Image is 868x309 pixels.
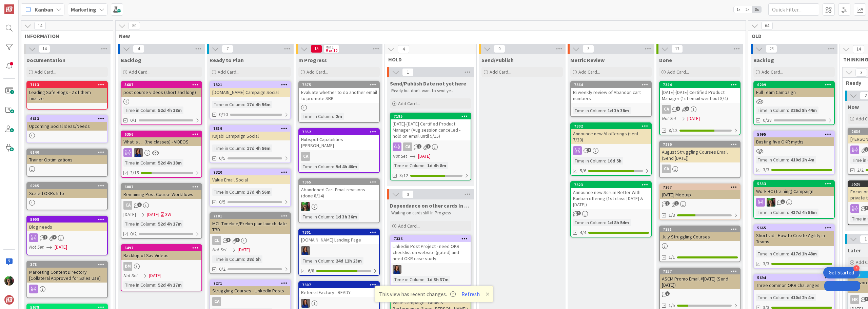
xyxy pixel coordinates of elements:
[155,107,156,114] span: :
[210,212,291,274] a: 7101MCL Timeline/Prelim plan launch date TBDCLNot Set[DATE]Time in Column:38d 5h0/2
[245,255,262,263] div: 38d 5h
[27,262,107,283] div: 378Marketing Content Directory [Collateral Approved for Sales Use]
[121,131,201,137] div: 6356
[212,144,244,152] div: Time in Column
[663,82,740,87] div: 7344
[754,187,834,196] div: Work BC (Training) Campaign
[123,107,155,114] div: Time in Column
[156,107,183,114] div: 52d 4h 18m
[299,129,379,150] div: 7352Hubspot Capabilities - [PERSON_NAME]
[676,107,680,111] span: 2
[580,229,586,236] span: 4/4
[571,82,651,103] div: 7364Bi weekly review of Abandon cart numbers
[571,123,651,144] div: 7302Announce new AI offerings (sent 7/30)
[754,198,834,207] div: SL
[52,235,57,239] span: 4
[685,107,689,111] span: 3
[788,156,789,163] span: :
[299,185,379,200] div: Abandoned Cart Email revisions (done 8/14)
[299,82,379,103] div: 7375Evaluate whether to do another email to promote SBK
[27,82,107,88] div: 7113
[213,214,290,218] div: 7101
[767,198,775,207] img: SL
[756,209,788,216] div: Time in Column
[662,105,671,114] div: CA
[762,69,783,75] span: Add Card...
[121,81,202,125] a: 5687post course videos (short and long)Time in Column:52d 4h 18m0/1
[29,244,44,250] i: Not Set
[571,88,651,103] div: Bi weekly review of Abandon cart numbers
[754,82,834,97] div: 6209Full Team Campaign
[27,88,107,103] div: Leading Safe Blogs - 2 of them finalize
[393,162,425,169] div: Time in Column
[669,254,675,261] span: 1/1
[121,244,202,291] a: 6497Backlog of Sav VideosBMNot Set[DATE]Time in Column:52d 4h 17m
[235,238,240,242] span: 1
[334,163,359,170] div: 9d 4h 46m
[663,185,740,190] div: 7267
[301,213,333,220] div: Time in Column
[299,135,379,150] div: Hubspot Capabilities - [PERSON_NAME]
[213,126,290,131] div: 7319
[238,246,250,253] span: [DATE]
[391,113,471,140] div: 7185[DATE]-[DATE] Certified Product Manager (Aug session cancelled - hold on email until 9/15)
[660,165,740,173] div: CA
[763,260,769,267] span: 3/3
[43,235,47,239] span: 2
[573,157,605,165] div: Time in Column
[302,82,379,87] div: 7375
[578,69,600,75] span: Add Card...
[121,131,202,178] a: 6356What is … (the classes) - VIDEOSSLTime in Column:52d 4h 18m3/15
[391,142,471,151] div: CA
[210,125,290,140] div: 7319Kajabi Campaign Social
[123,220,155,228] div: Time in Column
[121,131,201,146] div: 6356What is … (the classes) - VIDEOS
[399,172,408,179] span: 8/12
[27,149,107,164] div: 6140Trainer Optimizations
[27,189,107,198] div: Scaled OKRs Info
[155,220,156,228] span: :
[123,201,132,210] div: CA
[121,245,201,260] div: 6497Backlog of Sav Videos
[210,175,290,184] div: Value Email Social
[660,148,740,162] div: August Struggling Courses Email (Send [DATE])
[659,226,741,262] a: 7281July Struggling Courses1/1
[669,212,675,219] span: 1/3
[30,116,107,121] div: 6613
[660,88,740,103] div: [DATE]-[DATE] Certified Product Manager (1st email went out 8/4)
[301,113,333,120] div: Time in Column
[417,144,421,149] span: 2
[391,236,471,242] div: 7336
[687,115,700,122] span: [DATE]
[245,101,272,108] div: 17d 4h 56m
[299,179,379,185] div: 7365
[756,107,788,114] div: Time in Column
[754,181,834,187] div: 5533
[763,166,769,173] span: 3/3
[129,69,151,75] span: Add Card...
[574,182,651,187] div: 7323
[753,224,835,269] a: 5665Short vid - How to Create Agility in TeamsTime in Column:417d 1h 48m3/3
[244,255,245,263] span: :
[27,223,107,231] div: Blog needs
[299,229,379,244] div: 7301[DOMAIN_NAME] Landing Page
[302,130,379,134] div: 7352
[302,230,379,235] div: 7301
[121,262,201,271] div: BM
[26,261,108,298] a: 378Marketing Content Directory [Collateral Approved for Sales Use]
[754,231,834,246] div: Short vid - How to Create Agility in Teams
[245,188,272,196] div: 17d 4h 56m
[301,257,333,265] div: Time in Column
[302,180,379,185] div: 7365
[213,82,290,87] div: 7321
[662,165,671,173] div: CA
[571,188,651,209] div: Announce new Scrum Better With Kanban offering (1st class [DATE] & [DATE])
[391,242,471,263] div: Linkedin Post Project - need OKR checklist on website (gated) and need OKR case study.
[853,265,860,271] div: 4
[390,113,471,180] a: 7185[DATE]-[DATE] Certified Product Manager (Aug session cancelled - hold on email until 9/15)CAN...
[210,236,290,245] div: CL
[165,211,171,218] div: 3W
[393,153,407,159] i: Not Set
[245,144,272,152] div: 17d 4h 56m
[333,113,334,120] span: :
